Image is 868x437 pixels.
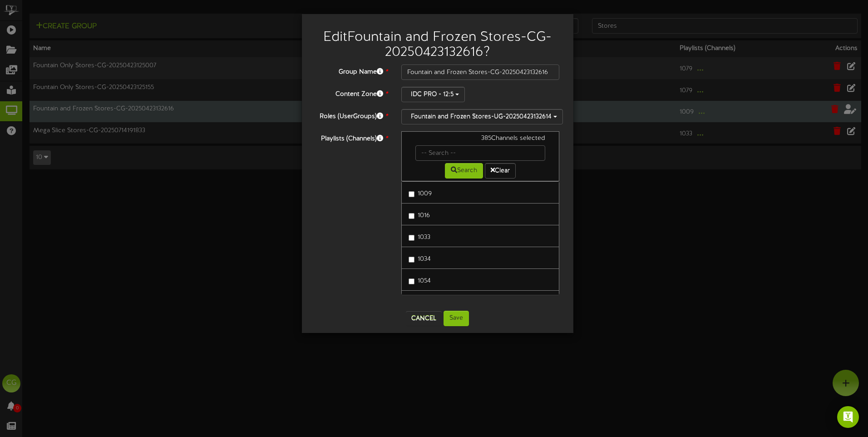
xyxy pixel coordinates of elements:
[444,311,469,326] button: Save
[409,134,552,145] div: 385 Channels selected
[409,186,432,199] label: 1009
[409,235,414,241] input: 1033
[409,257,414,263] input: 1034
[409,230,430,242] label: 1033
[309,109,395,121] label: Roles (UserGroups)
[309,87,395,99] label: Content Zone
[409,191,414,197] input: 1009
[409,208,430,220] label: 1016
[485,163,516,179] button: Clear
[837,406,859,428] div: Open Intercom Messenger
[406,311,442,326] button: Cancel
[316,30,560,60] h2: Edit Fountain and Frozen Stores-CG-20250423132616 ?
[401,109,563,124] button: Fountain and Frozen Stores-UG-20250423132614
[401,65,560,80] input: Channel Group Name
[415,145,546,161] input: -- Search --
[309,131,395,144] label: Playlists (Channels)
[445,163,483,179] button: Search
[409,213,414,219] input: 1016
[309,65,395,77] label: Group Name
[409,278,414,284] input: 1054
[401,87,465,102] button: IDC PRO - 12:5
[409,273,431,286] label: 1054
[409,252,431,264] label: 1034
